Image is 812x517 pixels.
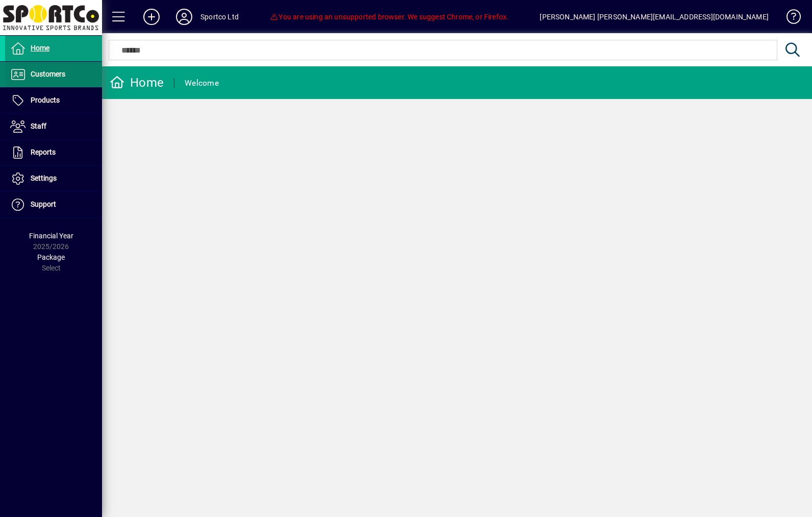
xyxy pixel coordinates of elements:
span: Reports [31,148,56,156]
button: Profile [168,8,200,26]
button: Add [135,8,168,26]
span: Package [37,253,65,261]
span: Products [31,96,60,104]
a: Knowledge Base [779,2,799,35]
span: Support [31,200,56,208]
span: Staff [31,122,46,130]
span: You are using an unsupported browser. We suggest Chrome, or Firefox. [270,13,509,21]
span: Home [31,44,49,52]
a: Products [5,88,102,113]
div: Welcome [185,75,219,91]
a: Customers [5,62,102,87]
a: Reports [5,140,102,165]
div: Sportco Ltd [200,9,239,25]
a: Support [5,192,102,217]
span: Customers [31,70,65,78]
div: Home [110,75,164,91]
a: Staff [5,114,102,139]
a: Settings [5,166,102,191]
div: [PERSON_NAME] [PERSON_NAME][EMAIL_ADDRESS][DOMAIN_NAME] [540,9,769,25]
span: Financial Year [29,232,73,240]
span: Settings [31,174,57,182]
